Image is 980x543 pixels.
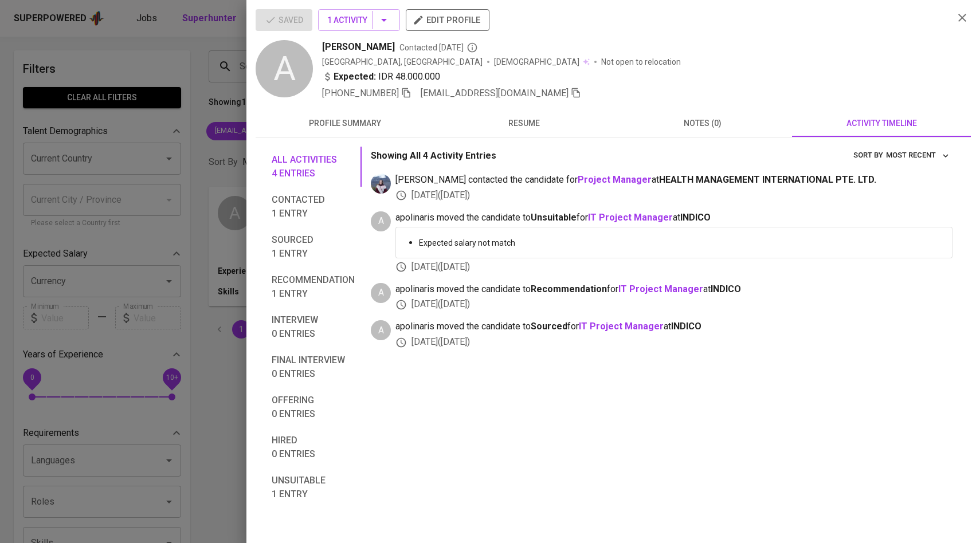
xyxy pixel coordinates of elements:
button: edit profile [406,9,489,31]
span: INDICO [711,284,741,294]
a: IT Project Manager [618,284,703,294]
button: 1 Activity [318,9,400,31]
span: [DEMOGRAPHIC_DATA] [494,56,581,68]
a: IT Project Manager [579,321,664,332]
span: Unsuitable 1 entry [272,474,355,501]
span: sort by [853,151,883,159]
div: IDR 48.000.000 [322,70,440,84]
span: [EMAIL_ADDRESS][DOMAIN_NAME] [421,88,569,99]
div: [DATE] ( [DATE] ) [395,336,952,349]
span: Offering 0 entries [272,394,355,421]
b: Recommendation [531,284,607,294]
div: [DATE] ( [DATE] ) [395,189,952,202]
span: HEALTH MANAGEMENT INTERNATIONAL PTE. LTD. [659,174,876,185]
span: resume [441,116,606,131]
span: notes (0) [620,116,785,131]
div: [GEOGRAPHIC_DATA], [GEOGRAPHIC_DATA] [322,56,483,68]
span: Sourced 1 entry [272,233,355,261]
span: apolinaris moved the candidate to for at [395,283,952,296]
a: edit profile [406,15,489,24]
p: Expected salary not match [419,237,943,249]
p: Showing All 4 Activity Entries [371,149,496,163]
span: All activities 4 entries [272,153,355,180]
b: Unsuitable [531,212,577,223]
span: Contacted 1 entry [272,193,355,221]
span: Final interview 0 entries [272,353,355,381]
span: activity timeline [799,116,964,131]
span: Recommendation 1 entry [272,273,355,301]
span: INDICO [680,212,711,223]
div: A [256,40,313,97]
b: Expected: [334,70,376,84]
b: Sourced [531,321,567,332]
div: [DATE] ( [DATE] ) [395,298,952,311]
span: 1 Activity [327,13,391,27]
span: edit profile [415,13,480,27]
span: [PHONE_NUMBER] [322,88,399,99]
div: A [371,320,391,340]
span: apolinaris moved the candidate to for at [395,211,952,225]
div: A [371,211,391,231]
span: Contacted [DATE] [399,42,478,53]
span: Interview 0 entries [272,313,355,341]
span: [PERSON_NAME] [322,40,395,54]
span: Most Recent [886,149,950,162]
span: [PERSON_NAME] contacted the candidate for at [395,174,952,187]
span: profile summary [262,116,428,131]
a: IT Project Manager [588,212,673,223]
p: Not open to relocation [601,56,681,68]
button: sort by [883,147,952,164]
span: apolinaris moved the candidate to for at [395,320,952,333]
span: INDICO [671,321,701,332]
img: christine.raharja@glints.com [371,174,391,194]
div: [DATE] ( [DATE] ) [395,261,952,274]
div: A [371,283,391,303]
span: Hired 0 entries [272,434,355,461]
svg: By Batam recruiter [467,42,478,53]
a: Project Manager [578,174,652,185]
